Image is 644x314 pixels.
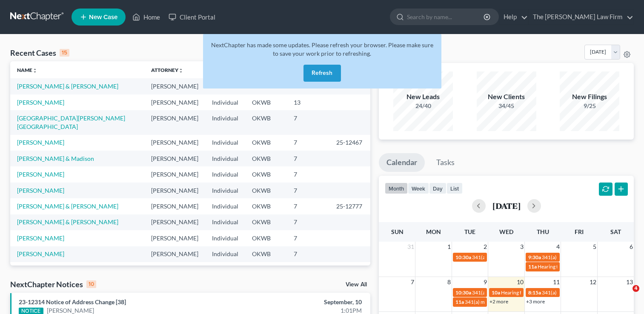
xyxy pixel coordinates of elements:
a: [PERSON_NAME] & [PERSON_NAME] [17,203,118,210]
td: Individual [205,151,245,166]
td: 25-12467 [329,135,370,151]
td: [PERSON_NAME] [144,166,205,182]
td: 25-12777 [329,198,370,214]
td: [PERSON_NAME] [144,110,205,134]
span: 6 [629,242,634,252]
span: 11 [552,277,561,287]
button: day [429,183,447,194]
span: 10:30a [455,254,471,260]
input: Search by name... [407,9,485,25]
td: Individual [205,94,245,110]
i: unfold_more [32,68,37,73]
span: Sun [391,228,404,235]
a: Calendar [379,153,425,172]
span: 341(a) meeting for [PERSON_NAME] & [PERSON_NAME] [465,299,592,305]
span: 8:15a [528,289,541,296]
td: [PERSON_NAME] [144,230,205,246]
span: Tue [464,228,475,235]
span: Hearing for [PERSON_NAME] [501,289,567,296]
span: 3 [519,242,524,252]
td: Individual [205,230,245,246]
a: Client Portal [164,9,220,25]
td: Individual [205,246,245,262]
td: OKWB [245,262,287,278]
td: 7 [287,110,329,134]
a: The [PERSON_NAME] Law Firm [529,9,633,25]
td: 7 [287,198,329,214]
span: New Case [89,14,117,20]
a: [PERSON_NAME] [17,99,64,106]
td: [PERSON_NAME] [144,151,205,166]
a: [PERSON_NAME] & [PERSON_NAME] [17,218,118,226]
span: 9:30a [528,254,541,260]
a: [PERSON_NAME] & Madison [17,155,94,162]
a: Attorneyunfold_more [151,67,183,73]
td: OKWB [245,246,287,262]
span: Mon [426,228,441,235]
div: 34/45 [477,102,536,110]
span: 341(a) meeting for [PERSON_NAME] [472,289,554,296]
td: 7 [287,214,329,230]
span: 5 [592,242,597,252]
a: [PERSON_NAME] [17,234,64,242]
div: September, 10 [253,298,362,306]
div: 10 [86,280,96,288]
td: OKWB [245,214,287,230]
a: [PERSON_NAME] [17,187,64,194]
div: New Leads [393,92,453,102]
span: Wed [499,228,513,235]
span: 31 [406,242,415,252]
td: 13 [287,94,329,110]
div: New Filings [560,92,619,102]
button: week [408,183,429,194]
td: [PERSON_NAME] [144,246,205,262]
td: OKWB [245,110,287,134]
td: OKWB [245,135,287,151]
a: Home [128,9,164,25]
td: Individual [205,198,245,214]
i: unfold_more [178,68,183,73]
div: 9/25 [560,102,619,110]
a: Help [499,9,528,25]
td: 7 [287,135,329,151]
button: list [447,183,463,194]
td: 7 [287,262,329,278]
span: 11a [455,299,464,305]
span: 4 [633,285,639,292]
td: Individual [205,183,245,198]
td: Individual [205,214,245,230]
td: Individual [205,135,245,151]
a: +3 more [526,298,545,305]
td: OKWB [245,94,287,110]
a: [GEOGRAPHIC_DATA][PERSON_NAME][GEOGRAPHIC_DATA] [17,114,125,130]
a: [PERSON_NAME] [17,250,64,257]
td: 7 [287,166,329,182]
td: OKWB [245,166,287,182]
td: Individual [205,262,245,278]
span: NextChapter has made some updates. Please refresh your browser. Please make sure to save your wor... [211,41,433,57]
a: [PERSON_NAME] [17,139,64,146]
div: Recent Cases [10,48,69,58]
div: 24/40 [393,102,453,110]
div: New Clients [477,92,536,102]
iframe: Intercom live chat [615,285,635,305]
span: Fri [575,228,584,235]
a: Tasks [429,153,462,172]
span: 10:30a [455,289,471,296]
div: NextChapter Notices [10,279,96,289]
div: 15 [60,49,69,57]
td: OKWB [245,198,287,214]
span: Sat [610,228,621,235]
span: 10a [492,289,500,296]
span: 7 [410,277,415,287]
td: 7 [287,230,329,246]
span: 11a [528,263,537,270]
td: [PERSON_NAME] [144,78,205,94]
a: [PERSON_NAME] & [PERSON_NAME] [17,83,118,90]
span: 2 [483,242,488,252]
td: [PERSON_NAME] [144,183,205,198]
button: Refresh [303,65,341,82]
td: [PERSON_NAME] [144,198,205,214]
span: 341(a) meeting for [PERSON_NAME] [472,254,554,260]
a: Nameunfold_more [17,67,37,73]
